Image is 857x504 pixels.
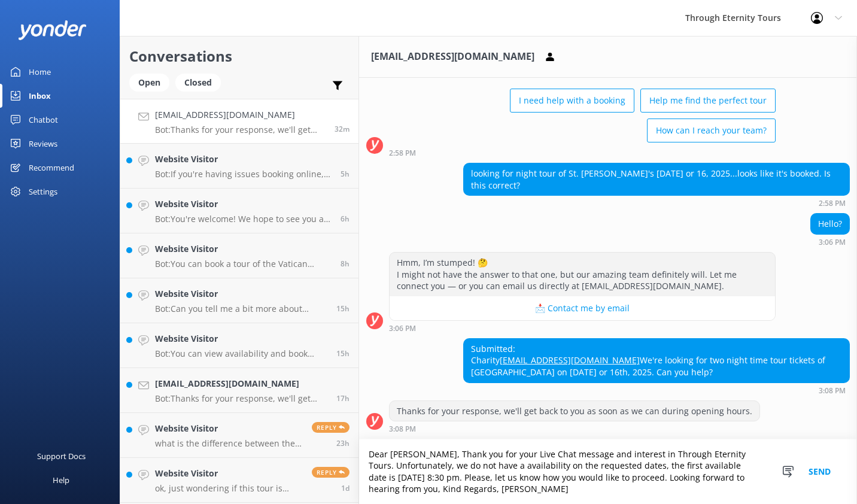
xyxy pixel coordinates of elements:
[37,444,86,468] div: Support Docs
[155,332,327,345] h4: Website Visitor
[29,84,51,108] div: Inbox
[500,354,640,366] a: [EMAIL_ADDRESS][DOMAIN_NAME]
[29,156,74,180] div: Recommend
[312,467,350,478] span: Reply
[155,214,332,224] p: Bot: You're welcome! We hope to see you at Through Eternity Tours soon!
[120,144,358,189] a: Website VisitorBot:If you're having issues booking online, you can contact the Through Eternity T...
[390,253,775,296] div: Hmm, I’m stumped! 🤔 I might not have the answer to that one, but our amazing team definitely will...
[341,483,350,493] span: Sep 17 2025 06:53pm (UTC +02:00) Europe/Amsterdam
[336,393,350,403] span: Sep 18 2025 03:53am (UTC +02:00) Europe/Amsterdam
[155,108,326,122] h4: [EMAIL_ADDRESS][DOMAIN_NAME]
[463,386,850,394] div: Sep 18 2025 09:08pm (UTC +02:00) Europe/Amsterdam
[341,259,350,269] span: Sep 18 2025 01:26pm (UTC +02:00) Europe/Amsterdam
[390,296,775,320] button: 📩 Contact me by email
[810,238,850,246] div: Sep 18 2025 09:06pm (UTC +02:00) Europe/Amsterdam
[155,483,303,494] p: ok, just wondering if this tour is available...[GEOGRAPHIC_DATA] at Night: Private Visit on [DATE]
[155,393,327,404] p: Bot: Thanks for your response, we'll get back to you as soon as we can during opening hours.
[341,214,350,224] span: Sep 18 2025 03:15pm (UTC +02:00) Europe/Amsterdam
[29,60,51,84] div: Home
[155,303,327,314] p: Bot: Can you tell me a bit more about where you are going? We have an amazing array of group and ...
[29,132,57,156] div: Reviews
[389,148,776,157] div: Sep 18 2025 08:58pm (UTC +02:00) Europe/Amsterdam
[155,259,332,269] p: Bot: You can book a tour of the Vatican online. We offer a variety of options, including group to...
[155,467,303,480] h4: Website Visitor
[359,439,857,504] textarea: Dear [PERSON_NAME], Thank you for your Live Chat message and interest in Through Eternity Tours. ...
[120,99,358,144] a: [EMAIL_ADDRESS][DOMAIN_NAME]Bot:Thanks for your response, we'll get back to you as soon as we can...
[336,303,350,314] span: Sep 18 2025 06:22am (UTC +02:00) Europe/Amsterdam
[129,74,169,92] div: Open
[312,422,350,433] span: Reply
[155,348,327,359] p: Bot: You can view availability and book directly online for your desired date. If you're having t...
[390,401,759,421] div: Thanks for your response, we'll get back to you as soon as we can during opening hours.
[29,108,58,132] div: Chatbot
[120,278,358,323] a: Website VisitorBot:Can you tell me a bit more about where you are going? We have an amazing array...
[120,189,358,233] a: Website VisitorBot:You're welcome! We hope to see you at Through Eternity Tours soon!6h
[389,424,760,433] div: Sep 18 2025 09:08pm (UTC +02:00) Europe/Amsterdam
[464,163,849,195] div: looking for night tour of St. [PERSON_NAME]'s [DATE] or 16, 2025...looks like it's booked. Is thi...
[464,339,849,382] div: Submitted: Charity We're looking for two night time tour tickets of [GEOGRAPHIC_DATA] on [DATE] o...
[18,20,87,40] img: yonder-white-logo.png
[797,439,842,504] button: Send
[155,198,332,211] h4: Website Visitor
[29,180,57,204] div: Settings
[155,153,332,166] h4: Website Visitor
[175,75,227,89] a: Closed
[129,75,175,89] a: Open
[155,287,327,300] h4: Website Visitor
[341,169,350,179] span: Sep 18 2025 04:02pm (UTC +02:00) Europe/Amsterdam
[129,45,350,68] h2: Conversations
[510,89,634,113] button: I need help with a booking
[336,348,350,359] span: Sep 18 2025 06:01am (UTC +02:00) Europe/Amsterdam
[155,125,326,135] p: Bot: Thanks for your response, we'll get back to you as soon as we can during opening hours.
[389,150,416,157] strong: 2:58 PM
[335,124,350,134] span: Sep 18 2025 09:08pm (UTC +02:00) Europe/Amsterdam
[53,468,69,492] div: Help
[120,368,358,413] a: [EMAIL_ADDRESS][DOMAIN_NAME]Bot:Thanks for your response, we'll get back to you as soon as we can...
[640,89,776,113] button: Help me find the perfect tour
[155,377,327,390] h4: [EMAIL_ADDRESS][DOMAIN_NAME]
[155,438,303,449] p: what is the difference between the 2 main colosseum tours that are mentioned. One is 111 euros an...
[155,169,332,180] p: Bot: If you're having issues booking online, you can contact the Through Eternity Tours team at [...
[155,422,303,435] h4: Website Visitor
[120,413,358,458] a: Website Visitorwhat is the difference between the 2 main colosseum tours that are mentioned. One ...
[389,324,776,332] div: Sep 18 2025 09:06pm (UTC +02:00) Europe/Amsterdam
[120,458,358,503] a: Website Visitorok, just wondering if this tour is available...[GEOGRAPHIC_DATA] at Night: Private...
[371,49,534,65] h3: [EMAIL_ADDRESS][DOMAIN_NAME]
[155,242,332,256] h4: Website Visitor
[819,387,846,394] strong: 3:08 PM
[120,233,358,278] a: Website VisitorBot:You can book a tour of the Vatican online. We offer a variety of options, incl...
[811,214,849,234] div: Hello?
[819,239,846,246] strong: 3:06 PM
[819,200,846,207] strong: 2:58 PM
[175,74,221,92] div: Closed
[336,438,350,448] span: Sep 17 2025 10:02pm (UTC +02:00) Europe/Amsterdam
[389,426,416,433] strong: 3:08 PM
[120,323,358,368] a: Website VisitorBot:You can view availability and book directly online for your desired date. If y...
[463,199,850,207] div: Sep 18 2025 08:58pm (UTC +02:00) Europe/Amsterdam
[389,325,416,332] strong: 3:06 PM
[647,119,776,142] button: How can I reach your team?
